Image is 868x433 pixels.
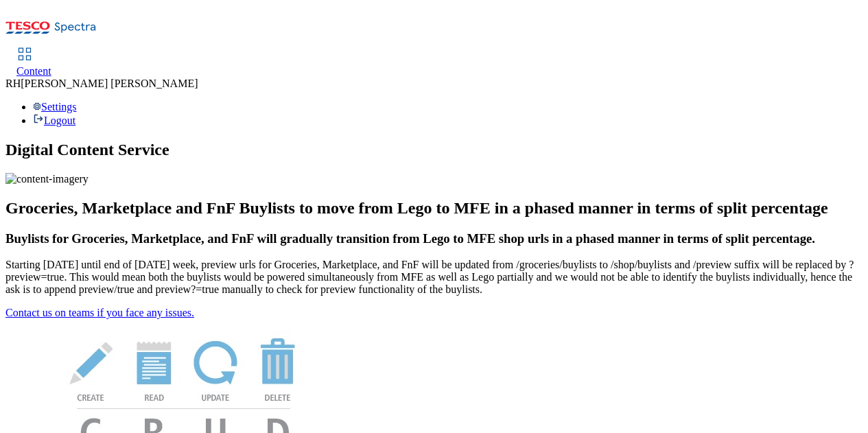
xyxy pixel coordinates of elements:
[33,101,77,113] a: Settings
[5,141,863,159] h1: Digital Content Service
[5,307,194,318] a: Contact us on teams if you face any issues.
[5,173,89,185] img: content-imagery
[5,199,863,218] h2: Groceries, Marketplace and FnF Buylists to move from Lego to MFE in a phased manner in terms of s...
[33,115,75,126] a: Logout
[16,65,51,77] span: Content
[21,78,198,89] span: [PERSON_NAME] [PERSON_NAME]
[16,49,51,78] a: Content
[5,78,21,89] span: RH
[5,231,863,246] h3: Buylists for Groceries, Marketplace, and FnF will gradually transition from Lego to MFE shop urls...
[5,259,863,296] p: Starting [DATE] until end of [DATE] week, preview urls for Groceries, Marketplace, and FnF will b...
